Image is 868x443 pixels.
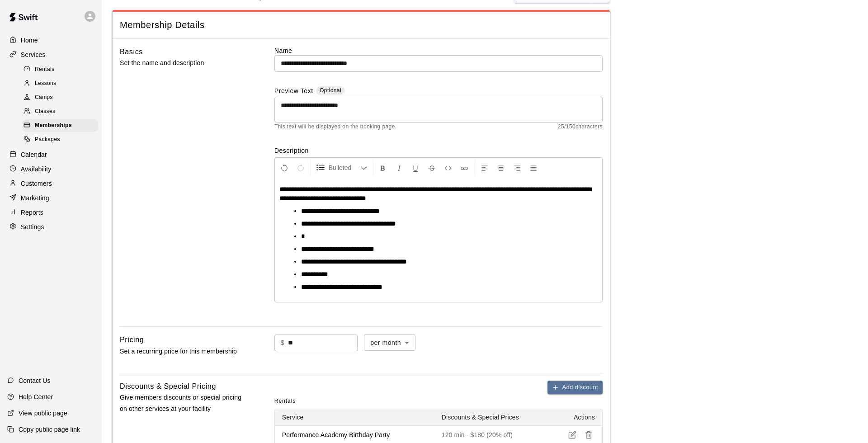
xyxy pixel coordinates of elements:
p: Contact Us [19,376,51,385]
h6: Pricing [120,334,144,346]
a: Packages [22,133,102,147]
label: Preview Text [274,86,313,97]
span: 25 / 150 characters [558,123,603,132]
button: Left Align [477,160,492,176]
p: Marketing [21,193,49,203]
a: Services [7,48,94,61]
button: Format Strikethrough [424,160,439,176]
a: Memberships [22,119,102,133]
span: Packages [35,135,60,144]
p: Copy public page link [19,425,80,434]
button: Justify Align [526,160,541,176]
button: Add discount [547,381,603,395]
div: Classes [22,105,98,118]
button: Format Bold [375,160,391,176]
h6: Discounts & Special Pricing [120,381,216,392]
button: Insert Link [457,160,472,176]
button: Undo [277,160,292,176]
button: Insert Code [440,160,456,176]
a: Availability [7,162,94,176]
a: Lessons [22,76,102,90]
span: Membership Details [120,19,603,31]
span: Optional [320,87,341,94]
div: per month [364,334,415,351]
span: Camps [35,93,53,102]
a: Reports [7,206,94,219]
p: Home [21,36,38,45]
p: Availability [21,165,52,174]
p: Settings [21,222,44,231]
button: Formatting Options [312,160,371,176]
th: Service [275,409,434,426]
button: Format Underline [408,160,423,176]
p: Performance Academy Birthday Party [282,430,427,439]
a: Camps [22,91,102,105]
span: Rentals [274,394,296,409]
div: Packages [22,133,98,146]
p: Reports [21,208,43,217]
button: Format Italics [392,160,407,176]
p: Set the name and description [120,57,245,69]
p: Customers [21,179,52,188]
span: Lessons [35,79,57,88]
a: Classes [22,105,102,119]
div: Camps [22,91,98,104]
span: This text will be displayed on the booking page. [274,123,397,132]
a: Customers [7,177,94,190]
span: Rentals [35,65,55,74]
p: Help Center [19,392,53,401]
p: $ [281,338,284,348]
div: Rentals [22,63,98,76]
button: Right Align [509,160,525,176]
th: Actions [548,409,602,426]
span: Bulleted List [329,163,360,172]
p: Calendar [21,150,47,159]
span: Classes [35,107,55,116]
p: 120 min - $180 (20% off) [442,430,541,439]
p: View public page [19,409,67,418]
button: Redo [293,160,308,176]
p: Give members discounts or special pricing on other services at your facility [120,392,245,415]
a: Home [7,33,94,47]
h6: Basics [120,46,143,58]
div: Memberships [22,119,98,132]
label: Name [274,46,603,55]
label: Description [274,146,603,155]
p: Set a recurring price for this membership [120,346,245,357]
div: Lessons [22,77,98,90]
a: Calendar [7,148,94,161]
a: Rentals [22,62,102,76]
th: Discounts & Special Prices [434,409,548,426]
span: Memberships [35,121,72,130]
button: Center Align [493,160,509,176]
p: Services [21,50,46,59]
a: Settings [7,220,94,234]
a: Marketing [7,191,94,205]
